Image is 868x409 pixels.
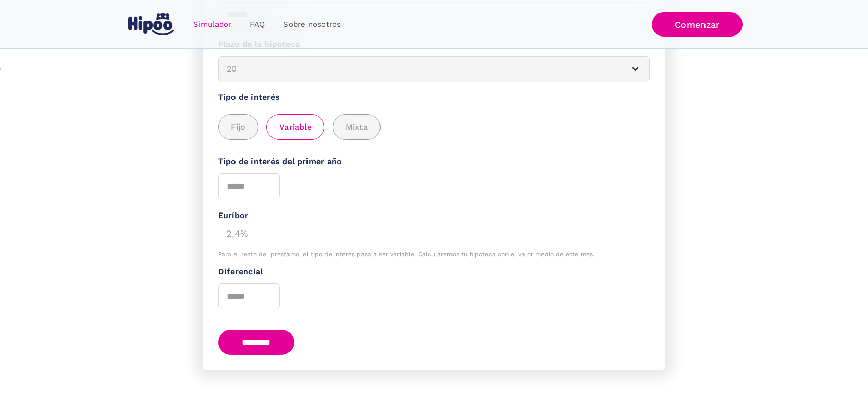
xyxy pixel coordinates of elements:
[218,209,650,222] div: Euríbor
[346,121,368,134] span: Mixta
[241,14,274,34] a: FAQ
[279,121,312,134] span: Variable
[218,114,650,140] div: add_description_here
[274,14,350,34] a: Sobre nosotros
[218,251,650,258] div: Para el resto del préstamo, el tipo de interés pasa a ser variable. Calcularemos tu hipoteca con ...
[218,222,650,243] div: 2.4%
[184,14,241,34] a: Simulador
[652,12,743,37] a: Comenzar
[218,155,650,168] label: Tipo de interés del primer año
[218,91,650,104] label: Tipo de interés
[218,265,650,278] label: Diferencial
[125,9,176,40] a: home
[227,63,617,76] div: 20
[231,121,245,134] span: Fijo
[218,56,650,82] article: 20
